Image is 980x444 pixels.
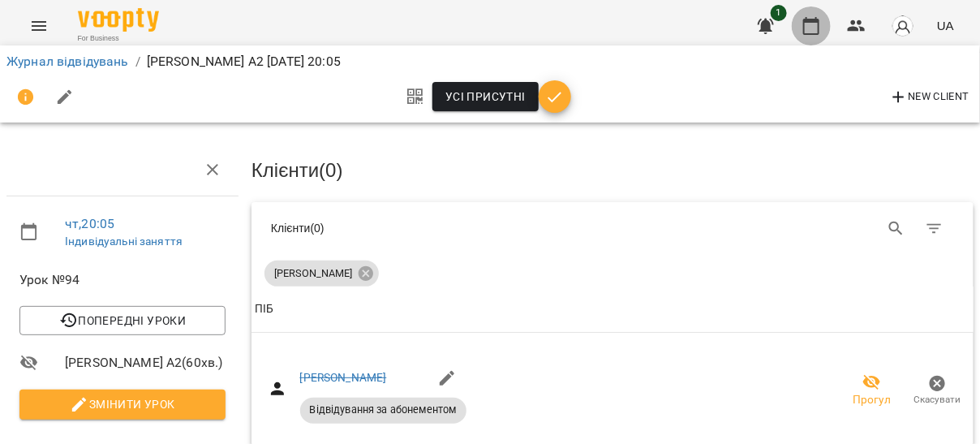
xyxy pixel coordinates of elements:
div: Клієнти ( 0 ) [271,220,600,236]
button: Змінити урок [19,390,226,419]
span: [PERSON_NAME] А2 ( 60 хв. ) [65,353,226,373]
span: ПІБ [255,300,970,319]
span: Прогул [853,392,891,408]
p: [PERSON_NAME] А2 [DATE] 20:05 [147,52,341,71]
button: Попередні уроки [19,306,226,335]
nav: breadcrumb [6,52,974,71]
span: Урок №94 [19,270,226,290]
span: Скасувати [914,393,961,407]
img: Voopty Logo [78,8,159,32]
button: New Client [885,84,974,110]
span: For Business [78,33,159,44]
button: Усі присутні [432,82,539,111]
div: Table Toolbar [251,202,974,254]
h3: Клієнти ( 0 ) [251,160,974,181]
span: [PERSON_NAME] [264,266,362,281]
span: Усі присутні [445,87,526,106]
div: Sort [255,300,273,319]
a: чт , 20:05 [65,216,114,231]
div: ПІБ [255,300,273,319]
button: Фільтр [915,209,954,248]
span: Відвідування за абонементом [300,403,466,417]
li: / [135,52,140,71]
a: Журнал відвідувань [6,54,129,69]
button: Скасувати [905,369,970,414]
span: UA [937,17,954,34]
span: New Client [889,88,969,107]
div: [PERSON_NAME] [264,261,379,287]
button: UA [931,11,961,41]
a: Індивідуальні заняття [65,235,183,248]
span: 1 [771,5,787,21]
button: Прогул [839,369,905,414]
button: Search [877,209,916,248]
button: Menu [19,6,58,45]
span: Змінити урок [32,394,213,414]
span: Попередні уроки [32,311,213,330]
img: avatar_s.png [892,15,914,37]
a: [PERSON_NAME] [300,371,387,384]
